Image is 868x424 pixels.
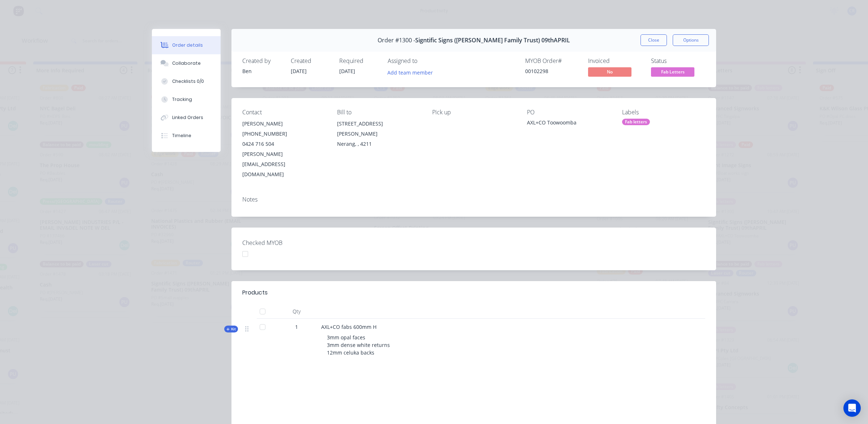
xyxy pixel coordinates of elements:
[275,304,318,319] div: Qty
[388,67,437,77] button: Add team member
[152,36,221,54] button: Order details
[291,68,307,75] span: [DATE]
[651,58,705,64] div: Status
[673,34,709,46] button: Options
[588,67,631,76] span: No
[242,67,282,75] div: Ben
[432,109,515,116] div: Pick up
[224,326,238,332] div: Kit
[242,149,325,179] div: [PERSON_NAME][EMAIL_ADDRESS][DOMAIN_NAME]
[339,58,379,64] div: Required
[152,54,221,72] button: Collaborate
[527,119,610,129] div: AXL+CO Toowoomba
[843,399,861,417] div: Open Intercom Messenger
[525,67,579,75] div: 00102298
[641,34,667,46] button: Close
[242,119,325,179] div: [PERSON_NAME][PHONE_NUMBER]0424 716 504[PERSON_NAME][EMAIL_ADDRESS][DOMAIN_NAME]
[172,114,203,121] div: Linked Orders
[172,42,203,48] div: Order details
[242,58,282,64] div: Created by
[525,58,579,64] div: MYOB Order #
[588,58,642,64] div: Invoiced
[321,323,376,330] span: AXL+CO fabs 600mm H
[226,326,236,332] span: Kit
[415,37,570,44] span: Signtific Signs ([PERSON_NAME] Family Trust) 09thAPRIL
[651,67,694,76] span: Fab Letters
[327,334,390,356] span: 3mm opal faces 3mm dense white returns 12mm celuka backs
[172,60,201,67] div: Collaborate
[152,127,221,145] button: Timeline
[337,139,420,149] div: Nerang, , 4211
[291,58,331,64] div: Created
[337,119,420,149] div: [STREET_ADDRESS][PERSON_NAME]Nerang, , 4211
[242,139,325,149] div: 0424 716 504
[242,129,325,139] div: [PHONE_NUMBER]
[172,78,204,85] div: Checklists 0/0
[527,109,610,116] div: PO
[295,323,298,331] span: 1
[339,68,355,75] span: [DATE]
[152,109,221,127] button: Linked Orders
[622,109,705,116] div: Labels
[152,72,221,90] button: Checklists 0/0
[242,109,325,116] div: Contact
[242,238,333,247] label: Checked MYOB
[242,119,325,129] div: [PERSON_NAME]
[172,96,192,103] div: Tracking
[172,132,191,139] div: Timeline
[152,90,221,109] button: Tracking
[651,67,694,78] button: Fab Letters
[242,196,705,203] div: Notes
[622,119,650,125] div: Fab letters
[384,67,437,77] button: Add team member
[388,58,460,64] div: Assigned to
[242,288,268,297] div: Products
[378,37,415,44] span: Order #1300 -
[337,109,420,116] div: Bill to
[337,119,420,139] div: [STREET_ADDRESS][PERSON_NAME]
